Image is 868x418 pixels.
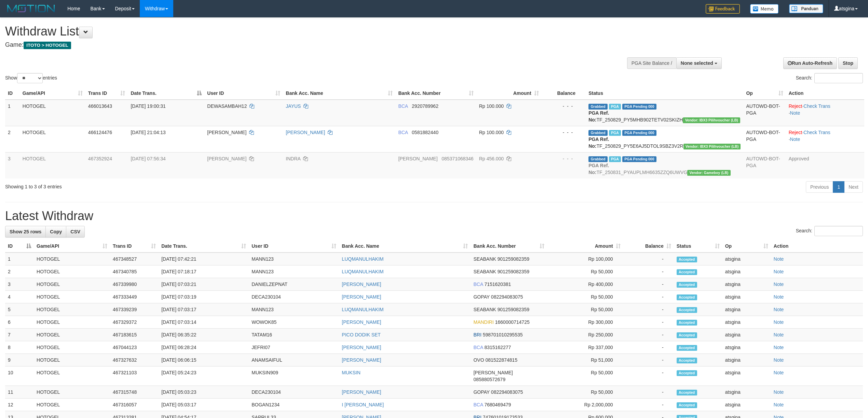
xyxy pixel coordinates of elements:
[547,354,623,366] td: Rp 51,000
[498,269,529,274] span: Copy 901259082359 to clipboard
[398,103,408,109] span: BCA
[609,104,621,110] span: Marked by atsarsy
[5,226,46,237] a: Show 25 rows
[623,303,674,316] td: -
[484,345,511,350] span: Copy 8315162277 to clipboard
[286,156,300,161] a: INDRA
[774,282,784,287] a: Note
[249,253,339,265] td: MANN123
[722,399,771,411] td: atsgina
[623,240,674,253] th: Balance: activate to sort column ascending
[5,42,572,48] h4: Game:
[110,303,159,316] td: 467339239
[207,156,246,161] span: [PERSON_NAME]
[786,126,864,152] td: · ·
[398,130,408,135] span: BCA
[479,103,504,109] span: Rp 100.000
[5,366,34,386] td: 10
[283,87,395,100] th: Bank Acc. Name: activate to sort column ascending
[110,253,159,265] td: 467348527
[623,291,674,303] td: -
[159,354,249,366] td: [DATE] 06:06:15
[159,399,249,411] td: [DATE] 05:03:17
[495,319,530,325] span: Copy 1660000714725 to clipboard
[622,104,656,110] span: PGA Pending
[677,358,697,363] span: Accepted
[789,4,823,13] img: panduan.png
[159,278,249,291] td: [DATE] 07:03:21
[395,87,476,100] th: Bank Acc. Number: activate to sort column ascending
[159,366,249,386] td: [DATE] 05:24:23
[491,389,523,395] span: Copy 082294083075 to clipboard
[627,57,676,69] div: PGA Site Balance /
[722,303,771,316] td: atsgina
[743,100,786,126] td: AUTOWD-BOT-PGA
[484,282,511,287] span: Copy 7151620381 to clipboard
[687,170,730,176] span: Vendor URL: https://dashboard.q2checkout.com/secure
[412,130,438,135] span: Copy 0581882440 to clipboard
[774,307,784,312] a: Note
[774,389,784,395] a: Note
[5,126,20,152] td: 2
[479,156,504,161] span: Rp 456.000
[677,370,697,376] span: Accepted
[5,25,572,38] h1: Withdraw List
[677,402,697,408] span: Accepted
[783,57,837,69] a: Run Auto-Refresh
[5,209,863,223] h1: Latest Withdraw
[547,341,623,354] td: Rp 337,000
[586,152,743,178] td: TF_250831_PYAUPLMH6635ZZQ6UWVG
[5,87,20,100] th: ID
[491,294,523,300] span: Copy 082294083075 to clipboard
[88,156,112,161] span: 467352924
[547,291,623,303] td: Rp 50,000
[623,253,674,265] td: -
[623,341,674,354] td: -
[20,100,85,126] td: HOTOGEL
[342,332,381,337] a: PICO DODIK SET
[342,269,383,274] a: LUQMANULHAKIM
[66,226,85,237] a: CSV
[479,130,504,135] span: Rp 100.000
[789,130,802,135] a: Reject
[159,253,249,265] td: [DATE] 07:42:21
[786,87,864,100] th: Action
[722,329,771,341] td: atsgina
[110,329,159,341] td: 467183615
[814,226,863,236] input: Search:
[750,4,779,14] img: Button%20Memo.svg
[476,87,542,100] th: Amount: activate to sort column ascending
[544,129,583,136] div: - - -
[5,253,34,265] td: 1
[249,291,339,303] td: DECA230104
[110,386,159,399] td: 467315748
[722,265,771,278] td: atsgina
[722,354,771,366] td: atsgina
[249,240,339,253] th: User ID: activate to sort column ascending
[5,73,57,83] label: Show entries
[806,181,833,193] a: Previous
[622,130,656,136] span: PGA Pending
[249,316,339,329] td: WOWOK85
[483,332,523,337] span: Copy 598701010295535 to clipboard
[473,269,496,274] span: SEABANK
[110,240,159,253] th: Trans ID: activate to sort column ascending
[204,87,283,100] th: User ID: activate to sort column ascending
[838,57,858,69] a: Stop
[677,269,697,275] span: Accepted
[249,278,339,291] td: DANIELZEPNAT
[473,402,483,407] span: BCA
[110,399,159,411] td: 467316057
[342,256,383,262] a: LUQMANULHAKIM
[131,130,165,135] span: [DATE] 21:04:13
[5,240,34,253] th: ID: activate to sort column descending
[342,370,360,375] a: MUKSIN
[249,386,339,399] td: DECA230104
[5,291,34,303] td: 4
[45,226,66,237] a: Copy
[159,303,249,316] td: [DATE] 07:03:17
[674,240,722,253] th: Status: activate to sort column ascending
[34,265,110,278] td: HOTOGEL
[34,386,110,399] td: HOTOGEL
[547,265,623,278] td: Rp 50,000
